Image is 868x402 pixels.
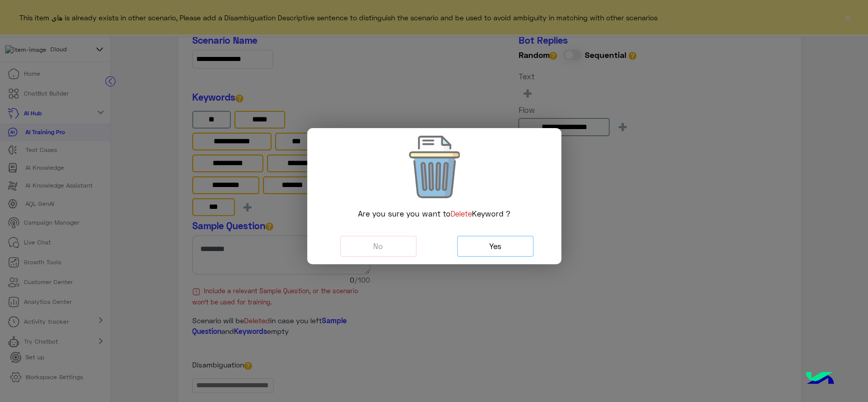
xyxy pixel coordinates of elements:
[373,241,383,251] span: No
[340,236,416,257] button: No
[457,236,533,257] button: Yes
[802,361,837,397] img: hulul-logo.png
[451,209,472,218] span: Delete
[489,241,501,251] span: Yes
[315,209,554,218] h6: Are you sure you want to Keyword ?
